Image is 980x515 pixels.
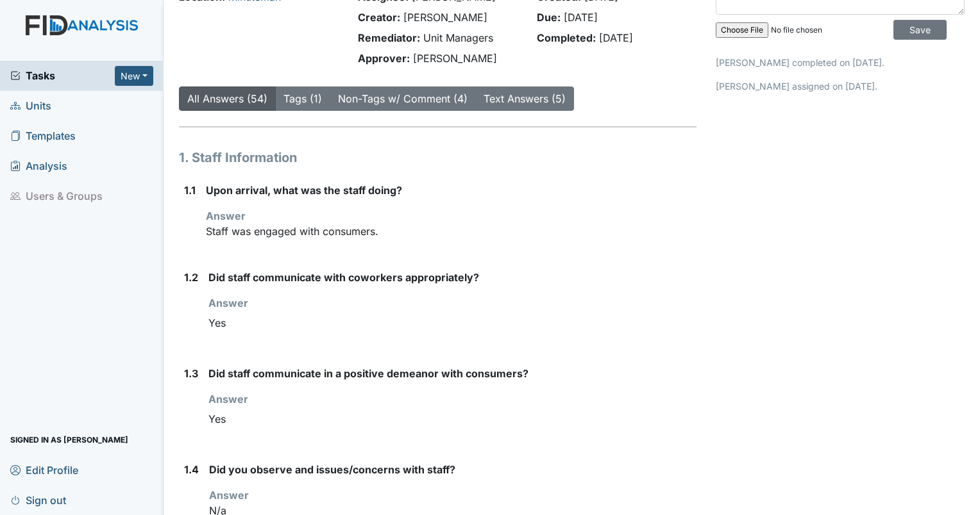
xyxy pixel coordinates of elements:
button: New [115,66,153,86]
label: Did staff communicate with coworkers appropriately? [208,270,479,285]
p: Staff was engaged with consumers. [206,224,697,239]
strong: Answer [209,489,249,502]
h1: 1. Staff Information [179,148,697,167]
a: Non-Tags w/ Comment (4) [338,92,468,105]
input: Save [893,20,947,40]
button: All Answers (54) [179,86,276,111]
label: 1.2 [184,270,198,285]
strong: Approver: [358,52,410,65]
button: Text Answers (5) [475,86,574,111]
a: Tags (1) [283,92,322,105]
p: [PERSON_NAME] completed on [DATE]. [716,56,965,69]
strong: Answer [208,393,248,405]
span: [PERSON_NAME] [413,52,497,65]
strong: Due: [537,11,561,24]
span: Sign out [10,490,66,510]
button: Non-Tags w/ Comment (4) [330,86,476,111]
label: 1.4 [184,462,199,477]
span: [DATE] [564,11,598,24]
div: Yes [208,311,697,335]
span: [PERSON_NAME] [403,11,487,24]
a: All Answers (54) [187,92,267,105]
strong: Completed: [537,31,596,44]
label: Upon arrival, what was the staff doing? [206,183,402,198]
span: Units [10,96,51,116]
button: Tags (1) [275,86,330,111]
span: Templates [10,126,76,146]
span: Edit Profile [10,460,78,480]
span: [DATE] [599,31,633,44]
strong: Answer [208,297,248,309]
label: 1.3 [184,366,198,381]
strong: Answer [206,209,246,222]
div: Yes [208,407,697,431]
span: Signed in as [PERSON_NAME] [10,430,128,450]
span: Analysis [10,156,67,176]
strong: Remediator: [358,31,420,44]
p: [PERSON_NAME] assigned on [DATE]. [716,79,965,93]
span: Unit Managers [423,31,493,44]
label: Did you observe and issues/concerns with staff? [209,462,455,477]
a: Text Answers (5) [484,92,566,105]
label: Did staff communicate in a positive demeanor with consumers? [208,366,528,381]
label: 1.1 [184,183,196,198]
a: Tasks [10,68,115,83]
strong: Creator: [358,11,400,24]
